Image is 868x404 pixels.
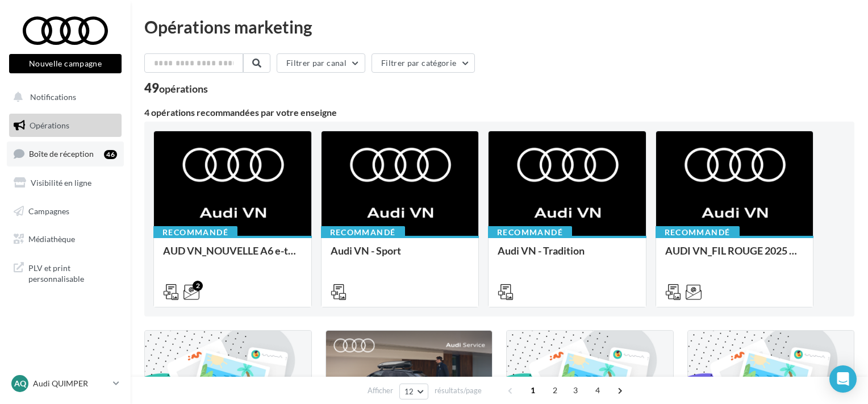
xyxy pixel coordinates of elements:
span: 3 [566,381,585,399]
span: Boîte de réception [29,149,94,159]
a: Campagnes [7,199,124,223]
div: Recommandé [153,226,237,239]
div: Opérations marketing [144,18,854,35]
span: 1 [524,381,542,399]
button: Filtrer par canal [277,53,365,73]
button: 12 [399,384,428,399]
span: 2 [546,381,564,399]
div: 46 [104,150,117,159]
span: Médiathèque [28,234,75,244]
a: Médiathèque [7,227,124,251]
a: PLV et print personnalisable [7,256,124,289]
span: Opérations [30,120,69,130]
span: résultats/page [435,385,482,396]
button: Nouvelle campagne [9,54,122,73]
div: Recommandé [488,226,572,239]
a: Visibilité en ligne [7,171,124,195]
a: Opérations [7,114,124,138]
span: 12 [404,387,414,396]
a: AQ Audi QUIMPER [9,373,122,394]
p: Audi QUIMPER [33,378,108,389]
div: Open Intercom Messenger [829,365,857,393]
button: Notifications [7,85,119,109]
span: Afficher [368,385,393,396]
div: 2 [193,281,203,291]
a: Boîte de réception46 [7,141,124,166]
div: Recommandé [656,226,740,239]
span: AQ [14,378,26,389]
div: 4 opérations recommandées par votre enseigne [144,108,854,117]
div: Audi VN - Tradition [498,245,637,268]
div: opérations [159,84,208,94]
span: Campagnes [28,206,69,215]
div: AUDI VN_FIL ROUGE 2025 - A1, Q2, Q3, Q5 et Q4 e-tron [665,245,804,268]
button: Filtrer par catégorie [372,53,475,73]
div: Recommandé [321,226,405,239]
span: PLV et print personnalisable [28,260,117,285]
span: 4 [589,381,607,399]
span: Notifications [30,92,76,102]
div: Audi VN - Sport [331,245,470,268]
span: Visibilité en ligne [31,178,91,188]
div: AUD VN_NOUVELLE A6 e-tron [163,245,302,268]
div: 49 [144,82,208,94]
